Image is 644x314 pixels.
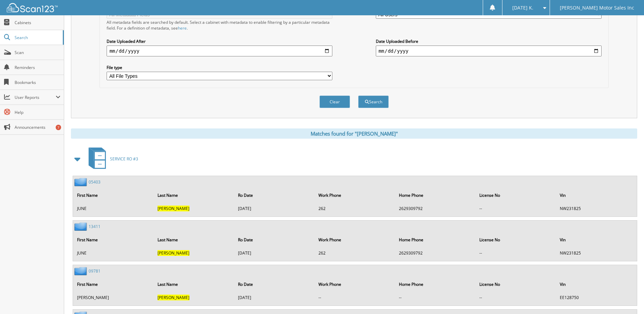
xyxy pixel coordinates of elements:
td: 2629309792 [395,247,475,259]
td: -- [315,292,395,303]
td: [DATE] [235,203,314,214]
label: Date Uploaded After [107,38,332,44]
th: Ro Date [235,277,314,291]
th: Work Phone [315,233,395,247]
span: Cabinets [15,20,60,25]
img: scan123-logo-white.svg [7,3,58,12]
td: -- [476,247,556,259]
th: Work Phone [315,277,395,291]
th: Vin [556,277,636,291]
td: 2629309792 [395,203,475,214]
th: Last Name [154,188,234,202]
span: Bookmarks [15,80,60,85]
th: Last Name [154,233,234,247]
td: [DATE] [235,292,314,303]
th: Last Name [154,277,234,291]
span: [PERSON_NAME] [158,206,189,211]
th: First Name [74,277,153,291]
th: License No [476,233,556,247]
th: License No [476,188,556,202]
th: Ro Date [235,233,314,247]
th: Vin [556,188,636,202]
span: Scan [15,50,60,55]
th: Home Phone [395,277,475,291]
a: here [178,25,187,31]
button: Search [358,95,389,108]
td: EE128750 [556,292,636,303]
td: -- [476,292,556,303]
span: Help [15,109,60,115]
a: 13411 [89,224,100,229]
span: [PERSON_NAME] [158,295,189,300]
img: folder2.png [74,222,89,231]
th: Vin [556,233,636,247]
th: Home Phone [395,233,475,247]
span: SERVICE RO #3 [110,156,138,162]
span: Reminders [15,65,60,70]
span: [PERSON_NAME] [158,250,189,256]
input: end [376,46,602,56]
span: [DATE] K. [512,6,533,10]
td: [PERSON_NAME] [74,292,153,303]
a: 09781 [89,268,100,274]
div: 7 [56,125,61,130]
th: First Name [74,233,153,247]
th: License No [476,277,556,291]
th: Home Phone [395,188,475,202]
button: Clear [319,95,350,108]
td: [DATE] [235,247,314,259]
td: -- [395,292,475,303]
td: JUNE [74,203,153,214]
img: folder2.png [74,267,89,275]
a: SERVICE RO #3 [85,145,138,172]
label: Date Uploaded Before [376,38,602,44]
td: 262 [315,203,395,214]
td: JUNE [74,247,153,259]
div: All metadata fields are searched by default. Select a cabinet with metadata to enable filtering b... [107,19,332,31]
span: Search [15,35,59,40]
td: 262 [315,247,395,259]
div: Matches found for "[PERSON_NAME]" [71,128,637,139]
input: start [107,46,332,56]
td: NW231825 [556,203,636,214]
span: Announcements [15,124,60,130]
span: User Reports [15,94,56,100]
label: File type [107,65,332,70]
a: 05403 [89,179,100,185]
th: Work Phone [315,188,395,202]
td: -- [476,203,556,214]
td: NW231825 [556,247,636,259]
span: [PERSON_NAME] Motor Sales Inc [560,6,634,10]
iframe: Chat Widget [610,281,644,314]
th: First Name [74,188,153,202]
th: Ro Date [235,188,314,202]
img: folder2.png [74,178,89,186]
